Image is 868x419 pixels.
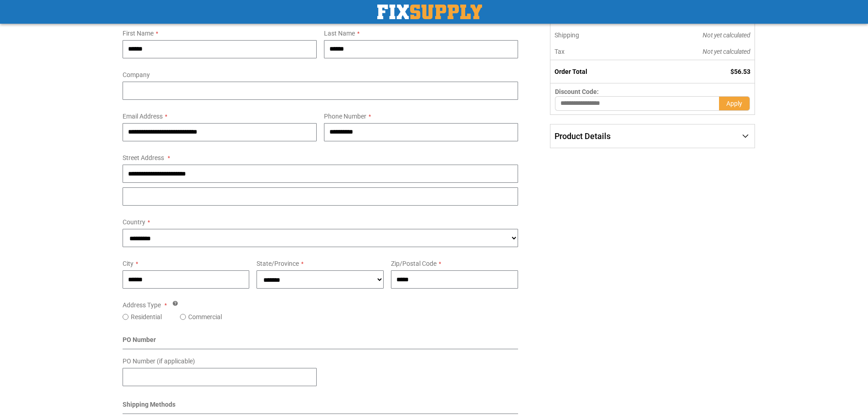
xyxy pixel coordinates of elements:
span: Last Name [324,30,355,37]
span: Country [123,218,145,226]
span: Apply [726,100,742,107]
span: Phone Number [324,113,366,120]
a: store logo [377,5,482,19]
span: Email Address [123,113,163,120]
strong: Order Total [555,68,587,75]
span: Zip/Postal Code [391,260,437,267]
span: Product Details [555,131,611,141]
button: Apply [719,96,750,111]
label: Commercial [188,312,222,321]
span: State/Province [257,260,299,267]
span: Discount Code: [555,88,599,95]
span: Company [123,71,150,78]
span: First Name [123,30,154,37]
img: Fix Industrial Supply [377,5,482,19]
span: Address Type [123,301,161,309]
span: City [123,260,134,267]
span: Shipping [555,31,579,39]
div: PO Number [123,335,519,349]
span: PO Number (if applicable) [123,357,195,365]
span: $56.53 [730,68,750,75]
label: Residential [131,312,162,321]
span: Street Address [123,154,164,161]
span: Not yet calculated [703,31,750,39]
th: Tax [550,43,641,60]
div: Shipping Methods [123,400,519,414]
span: Not yet calculated [703,48,750,55]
